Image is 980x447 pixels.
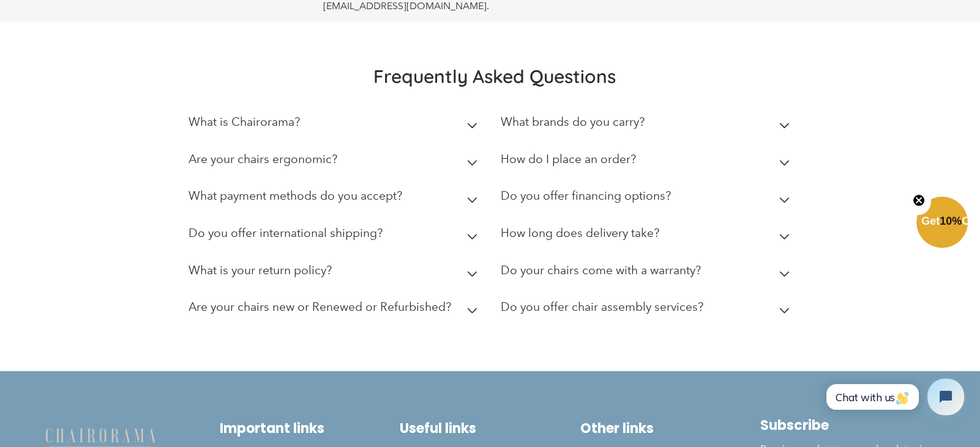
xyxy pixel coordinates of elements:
[501,263,701,277] h2: Do your chairs come with a warranty?
[921,215,978,227] span: Get Off
[501,106,795,144] summary: What brands do you carry?
[189,263,332,277] h2: What is your return policy?
[189,152,337,166] h2: Are your chairs ergonomic?
[813,368,974,426] iframe: Tidio Chat
[501,144,795,181] summary: How do I place an order?
[189,65,801,88] h2: Frequently Asked Questions
[501,291,795,329] summary: Do you offer chair assembly services?
[501,255,795,292] summary: Do your chairs come with a warranty?
[760,417,941,434] h2: Subscribe
[501,180,795,217] summary: Do you offer financing options?
[189,115,300,129] h2: What is Chairorama?
[189,217,482,255] summary: Do you offer international shipping?
[501,115,645,129] h2: What brands do you carry?
[189,180,482,217] summary: What payment methods do you accept?
[501,226,659,240] h2: How long does delivery take?
[940,215,962,227] span: 10%
[189,106,482,144] summary: What is Chairorama?
[580,420,761,437] h2: Other links
[501,217,795,255] summary: How long does delivery take?
[501,189,671,203] h2: Do you offer financing options?
[501,152,636,166] h2: How do I place an order?
[189,226,383,240] h2: Do you offer international shipping?
[220,420,400,437] h2: Important links
[189,255,482,292] summary: What is your return policy?
[916,198,968,249] div: Get10%OffClose teaser
[189,189,402,203] h2: What payment methods do you accept?
[400,420,580,437] h2: Useful links
[189,144,482,181] summary: Are your chairs ergonomic?
[189,291,482,329] summary: Are your chairs new or Renewed or Refurbished?
[501,300,703,314] h2: Do you offer chair assembly services?
[907,187,931,215] button: Close teaser
[189,300,451,314] h2: Are your chairs new or Renewed or Refurbished?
